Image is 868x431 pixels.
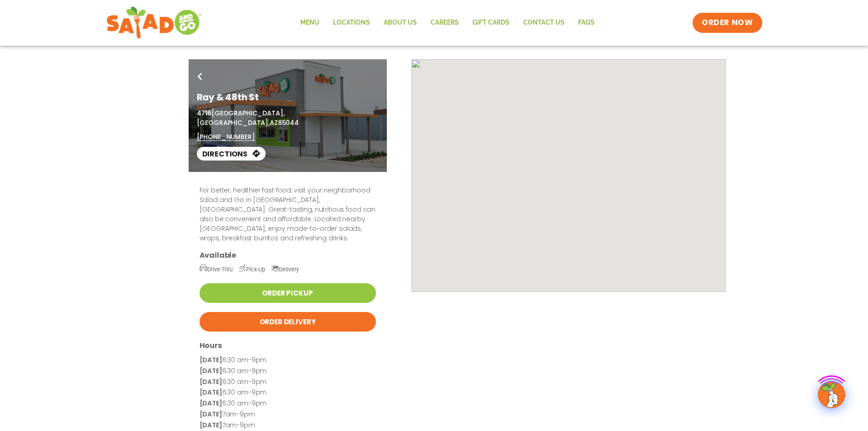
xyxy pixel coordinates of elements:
[377,12,424,33] a: About Us
[200,266,233,273] span: Drive-Thru
[200,387,376,398] p: 6:30 am-9pm
[200,355,222,364] strong: [DATE]
[200,283,376,303] a: Order Pickup
[200,312,376,332] a: Order Delivery
[516,12,571,33] a: Contact Us
[200,410,222,419] strong: [DATE]
[200,366,376,377] p: 6:30 am-9pm
[200,355,376,366] p: 6:30 am-9pm
[197,118,270,127] span: [GEOGRAPHIC_DATA],
[197,147,266,161] a: Directions
[200,409,376,420] p: 7am-9pm
[106,5,202,41] img: new-SAG-logo-768×292
[197,90,379,104] h1: Ray & 48th St
[197,132,255,142] a: [PHONE_NUMBER]
[200,186,376,243] p: For better, healthier fast food, visit your neighborhood Salad and Go in [GEOGRAPHIC_DATA], [GEOG...
[200,341,376,350] h3: Hours
[200,250,376,260] h3: Available
[200,366,222,375] strong: [DATE]
[293,12,326,33] a: Menu
[693,13,762,33] a: ORDER NOW
[200,377,222,386] strong: [DATE]
[200,421,222,430] strong: [DATE]
[571,12,601,33] a: FAQs
[200,388,222,397] strong: [DATE]
[200,377,376,388] p: 6:30 am-9pm
[424,12,466,33] a: Careers
[278,118,299,127] span: 85044
[702,17,753,28] span: ORDER NOW
[200,420,376,431] p: 7am-9pm
[326,12,377,33] a: Locations
[293,12,601,33] nav: Menu
[197,109,211,118] span: 4716
[200,398,376,409] p: 6:30 am-9pm
[239,266,265,273] span: Pick-Up
[271,266,299,273] span: Delivery
[466,12,516,33] a: GIFT CARDS
[211,109,284,118] span: [GEOGRAPHIC_DATA],
[270,118,278,127] span: AZ
[200,399,222,408] strong: [DATE]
